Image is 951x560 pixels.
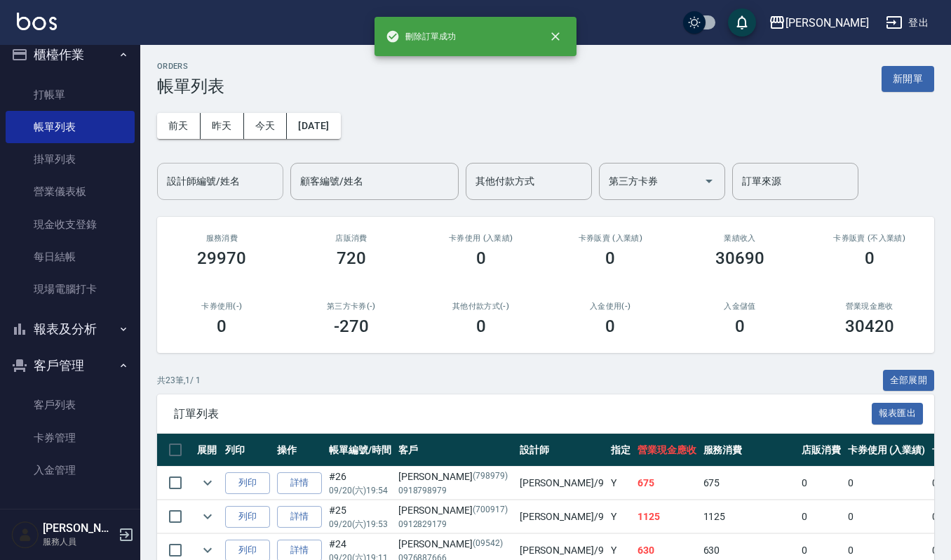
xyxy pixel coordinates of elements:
[880,10,934,36] button: 登出
[476,316,486,336] h3: 0
[607,434,634,467] th: 指定
[763,8,875,37] button: [PERSON_NAME]
[634,500,700,533] td: 1125
[6,79,135,111] a: 打帳單
[398,469,513,484] div: [PERSON_NAME]
[6,111,135,143] a: 帳單列表
[174,407,872,421] span: 訂單列表
[798,500,844,533] td: 0
[844,434,929,467] th: 卡券使用 (入業績)
[433,302,529,311] h2: 其他付款方式(-)
[865,248,875,268] h3: 0
[304,234,400,243] h2: 店販消費
[197,506,218,527] button: expand row
[398,537,513,552] div: [PERSON_NAME]
[883,370,935,392] button: 全部展開
[17,13,57,30] img: Logo
[844,467,929,500] td: 0
[157,62,224,71] h2: ORDERS
[274,434,325,467] th: 操作
[516,434,607,467] th: 設計師
[473,537,503,552] p: (09542)
[516,467,607,500] td: [PERSON_NAME] /9
[6,422,135,454] a: 卡券管理
[43,521,114,535] h5: [PERSON_NAME]
[785,14,869,32] div: [PERSON_NAME]
[692,234,788,243] h2: 業績收入
[217,316,227,336] h3: 0
[398,484,513,497] p: 0918798979
[6,36,135,73] button: 櫃檯作業
[6,208,135,241] a: 現金收支登錄
[277,472,322,494] a: 詳情
[6,454,135,486] a: 入金管理
[174,302,270,311] h2: 卡券使用(-)
[700,434,798,467] th: 服務消費
[244,113,288,139] button: 今天
[325,434,395,467] th: 帳單編號/時間
[821,302,917,311] h2: 營業現金應收
[605,248,615,268] h3: 0
[882,72,934,85] a: 新開單
[197,472,218,493] button: expand row
[473,503,508,518] p: (700917)
[395,434,516,467] th: 客戶
[872,403,924,425] button: 報表匯出
[325,500,395,533] td: #25
[6,175,135,208] a: 營業儀表板
[6,389,135,421] a: 客戶列表
[225,472,270,494] button: 列印
[201,113,244,139] button: 昨天
[605,316,615,336] h3: 0
[304,302,400,311] h2: 第三方卡券(-)
[562,302,659,311] h2: 入金使用(-)
[197,248,246,268] h3: 29970
[634,434,700,467] th: 營業現金應收
[334,316,369,336] h3: -270
[157,374,201,387] p: 共 23 筆, 1 / 1
[473,469,508,484] p: (798979)
[700,467,798,500] td: 675
[157,76,224,96] h3: 帳單列表
[225,506,270,528] button: 列印
[386,29,456,44] span: 刪除訂單成功
[6,347,135,384] button: 客戶管理
[337,248,366,268] h3: 720
[287,113,340,139] button: [DATE]
[607,500,634,533] td: Y
[844,500,929,533] td: 0
[821,234,917,243] h2: 卡券販賣 (不入業績)
[562,234,659,243] h2: 卡券販賣 (入業績)
[325,467,395,500] td: #26
[194,434,222,467] th: 展開
[798,434,844,467] th: 店販消費
[872,406,924,420] a: 報表匯出
[882,66,934,92] button: 新開單
[11,521,39,549] img: Person
[540,21,571,52] button: close
[222,434,274,467] th: 列印
[634,467,700,500] td: 675
[43,535,114,548] p: 服務人員
[798,467,844,500] td: 0
[329,518,391,531] p: 09/20 (六) 19:53
[329,484,391,497] p: 09/20 (六) 19:54
[174,234,270,243] h3: 服務消費
[398,518,513,531] p: 0912829179
[607,467,634,500] td: Y
[6,273,135,305] a: 現場電腦打卡
[6,241,135,273] a: 每日結帳
[735,316,745,336] h3: 0
[398,503,513,518] div: [PERSON_NAME]
[6,311,135,347] button: 報表及分析
[692,302,788,311] h2: 入金儲值
[715,248,764,268] h3: 30690
[277,506,322,528] a: 詳情
[516,500,607,533] td: [PERSON_NAME] /9
[700,500,798,533] td: 1125
[157,113,201,139] button: 前天
[728,8,756,36] button: save
[6,143,135,175] a: 掛單列表
[698,170,720,192] button: Open
[433,234,529,243] h2: 卡券使用 (入業績)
